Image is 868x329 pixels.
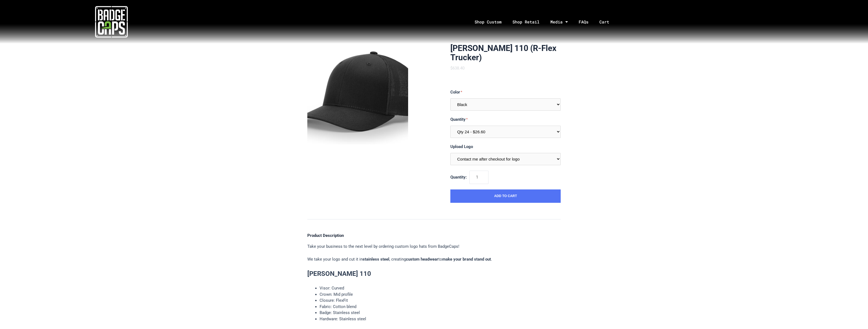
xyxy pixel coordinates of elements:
[320,310,561,316] li: Badge: Stainless steel
[573,8,594,36] a: FAQs
[307,44,408,144] img: R110-QT-BL
[363,257,389,262] strong: stainless steel
[320,316,561,322] li: Hardware: Stainless steel
[545,8,573,36] a: Media
[307,233,561,238] h4: Product Description
[95,5,128,38] img: badgecaps white logo with green acccent
[469,8,507,36] a: Shop Custom
[450,116,561,123] label: Quantity
[507,8,545,36] a: Shop Retail
[406,257,438,262] strong: custom headwear
[307,256,561,262] p: We take your logo and cut it in , creating to .
[307,270,371,277] strong: [PERSON_NAME] 110
[320,297,561,304] li: Closure: FlexFit
[450,189,561,203] button: Add to Cart
[450,89,561,96] label: Color
[223,8,868,36] nav: Menu
[594,8,621,36] a: Cart
[320,291,561,298] li: Crown: Mid profile
[450,66,465,71] span: $638.40
[450,143,561,150] label: Upload Logo
[320,285,561,291] li: Visor: Curved
[450,175,467,180] span: Quantity:
[442,257,491,262] strong: make your brand stand out
[307,243,561,250] p: Take your business to the next level by ordering custom logo hats from BadgeCaps!
[450,44,561,62] h1: [PERSON_NAME] 110 (R-Flex Trucker)
[320,304,561,310] li: Fabric: Cotton blend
